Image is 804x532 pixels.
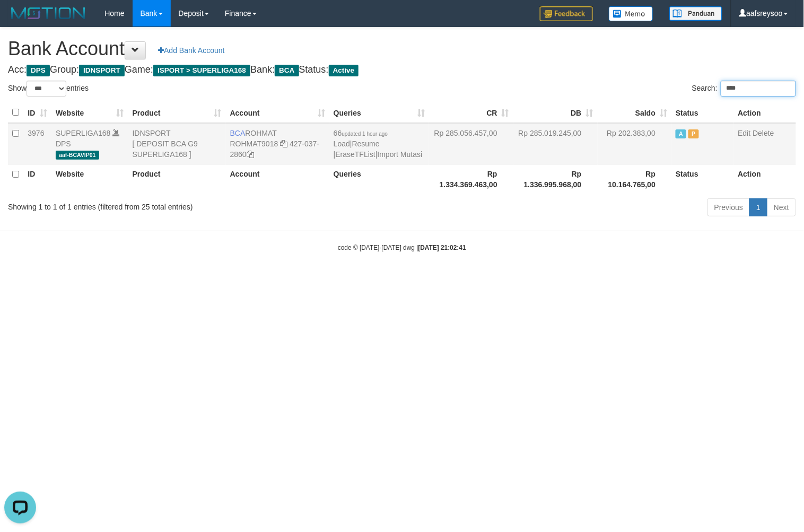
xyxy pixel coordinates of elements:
td: IDNSPORT [ DEPOSIT BCA G9 SUPERLIGA168 ] [128,123,226,164]
th: DB: activate to sort column ascending [513,102,598,123]
select: Showentries [27,81,66,97]
td: Rp 285.019.245,00 [513,123,598,164]
a: Edit [738,129,751,137]
th: Status [671,102,733,123]
th: Rp 10.164.765,00 [598,164,672,194]
th: Product: activate to sort column ascending [128,102,226,123]
th: Account [226,164,329,194]
span: Active [676,129,686,138]
h1: Bank Account [8,38,796,59]
th: Product [128,164,226,194]
strong: [DATE] 21:02:41 [418,244,466,251]
a: Load [334,139,350,148]
a: Delete [753,129,774,137]
h4: Acc: Group: Game: Bank: Status: [8,65,796,75]
th: Queries [329,164,429,194]
td: 3976 [23,123,51,164]
td: ROHMAT 427-037-2860 [226,123,329,164]
img: Button%20Memo.svg [609,6,653,21]
span: Active [329,65,359,76]
th: Account: activate to sort column ascending [226,102,329,123]
th: Rp 1.334.369.463,00 [429,164,513,194]
label: Show entries [8,81,89,97]
a: 1 [749,198,767,216]
a: Copy 4270372860 to clipboard [247,150,254,159]
th: Website: activate to sort column ascending [51,102,128,123]
span: DPS [27,65,50,76]
td: Rp 285.056.457,00 [429,123,513,164]
td: DPS [51,123,128,164]
a: EraseTFList [336,150,375,159]
img: Feedback.jpg [540,6,593,21]
label: Search: [692,81,796,97]
a: Next [767,198,796,216]
th: Queries: activate to sort column ascending [329,102,429,123]
a: SUPERLIGA168 [56,129,111,137]
span: BCA [230,129,246,137]
a: Add Bank Account [151,41,231,59]
th: Action [734,164,796,194]
div: Showing 1 to 1 of 1 entries (filtered from 25 total entries) [8,197,327,212]
img: MOTION_logo.png [8,5,89,21]
span: | | | [334,129,423,159]
span: updated 1 hour ago [342,131,388,137]
th: Rp 1.336.995.968,00 [513,164,598,194]
span: ISPORT > SUPERLIGA168 [153,65,250,76]
th: CR: activate to sort column ascending [429,102,513,123]
th: ID [23,164,51,194]
a: Previous [707,198,750,216]
span: BCA [275,65,299,76]
small: code © [DATE]-[DATE] dwg | [338,244,466,251]
th: Saldo: activate to sort column ascending [598,102,672,123]
span: 66 [334,129,388,137]
img: panduan.png [669,6,722,21]
a: Copy ROHMAT9018 to clipboard [280,139,287,148]
span: aaf-BCAVIP01 [56,151,99,160]
th: Status [671,164,733,194]
input: Search: [721,81,796,97]
th: Action [734,102,796,123]
a: Resume [352,139,380,148]
th: Website [51,164,128,194]
a: Import Mutasi [378,150,423,159]
a: ROHMAT9018 [230,139,278,148]
td: Rp 202.383,00 [598,123,672,164]
span: IDNSPORT [79,65,125,76]
span: Paused [688,129,699,138]
th: ID: activate to sort column ascending [23,102,51,123]
button: Open LiveChat chat widget [4,4,36,36]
